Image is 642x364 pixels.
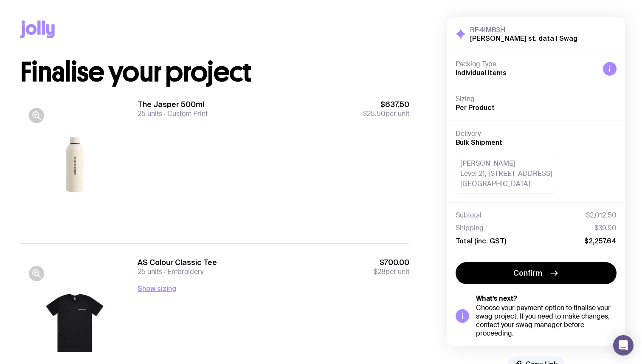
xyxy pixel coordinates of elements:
span: Individual Items [456,69,507,76]
h4: Packing Type [456,60,596,68]
span: Bulk Shipment [456,138,502,146]
h1: Finalise your project [20,59,409,86]
span: Subtotal [456,211,481,220]
div: [PERSON_NAME] Level 21, [STREET_ADDRESS] [GEOGRAPHIC_DATA] [456,154,557,194]
h3: AS Colour Classic Tee [138,257,217,268]
span: Shipping [456,224,484,232]
span: Per Product [456,104,495,111]
span: per unit [374,268,409,276]
span: $25.50 [363,109,386,118]
span: $2,257.64 [584,237,617,245]
span: $2,012.50 [586,211,617,220]
button: Confirm [456,262,617,284]
h3: RF4IMB3H [470,25,577,34]
span: Embroidery [162,267,203,276]
h3: The Jasper 500ml [138,99,208,110]
h5: What’s next? [476,294,617,303]
h4: Delivery [456,130,617,138]
h2: [PERSON_NAME] st. data | Swag [470,34,577,42]
span: $700.00 [374,257,409,268]
span: Total (inc. GST) [456,237,506,245]
span: Custom Print [162,109,208,118]
div: Open Intercom Messenger [613,335,634,356]
button: Show sizing [138,283,176,293]
span: $637.50 [363,99,409,110]
span: Confirm [513,268,542,278]
div: Choose your payment option to finalise your swag project. If you need to make changes, contact yo... [476,304,617,338]
h4: Sizing [456,95,617,103]
span: per unit [363,110,409,118]
span: $28 [374,267,386,276]
span: 25 units [138,109,162,118]
span: $39.90 [594,224,617,232]
span: 25 units [138,267,162,276]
